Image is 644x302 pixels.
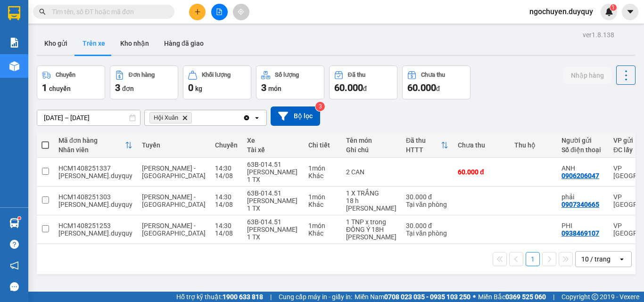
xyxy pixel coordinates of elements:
[308,164,337,172] div: 1 món
[561,146,604,154] div: Số điện thoại
[522,6,601,17] span: ngochuyen.duyquy
[58,229,132,237] div: vang.duyquy
[308,141,337,149] div: Chi tiết
[436,85,440,92] span: đ
[581,254,611,264] div: 10 / trang
[610,4,617,11] sup: 1
[401,133,453,158] th: Toggle SortBy
[247,218,299,226] div: 63B-014.51
[407,82,436,93] span: 60.000
[110,65,178,99] button: Đơn hàng3đơn
[58,146,125,154] div: Nhân viên
[9,218,19,228] img: warehouse-icon
[149,112,192,123] span: Hội Xuân, close by backspace
[142,193,206,208] span: [PERSON_NAME] - [GEOGRAPHIC_DATA]
[348,72,365,78] div: Đã thu
[176,292,263,302] span: Hỗ trợ kỹ thuật:
[215,193,238,201] div: 14:30
[56,72,75,78] div: Chuyến
[202,72,231,78] div: Khối lượng
[526,252,540,266] button: 1
[253,114,261,122] svg: open
[194,113,195,122] input: Selected Hội Xuân.
[473,295,476,299] span: ⚪️
[58,164,132,172] div: HCM1408251337
[194,8,201,15] span: plus
[247,146,299,154] div: Tài xế
[52,7,163,17] input: Tìm tên, số ĐT hoặc mã đơn
[10,240,19,249] span: question-circle
[154,114,178,122] span: Hội Xuân
[583,30,614,40] div: ver 1.8.138
[268,85,281,92] span: món
[346,137,396,144] div: Tên món
[308,201,337,208] div: Khác
[142,164,206,180] span: [PERSON_NAME] - [GEOGRAPHIC_DATA]
[215,164,238,172] div: 14:30
[553,292,554,302] span: |
[142,222,206,237] span: [PERSON_NAME] - [GEOGRAPHIC_DATA]
[384,293,471,301] strong: 0708 023 035 - 0935 103 250
[561,172,599,180] div: 0906206047
[346,146,396,154] div: Ghi chú
[271,106,320,126] button: Bộ lọc
[157,32,211,55] button: Hàng đã giao
[561,137,604,144] div: Người gửi
[514,141,552,149] div: Thu hộ
[10,282,19,291] span: message
[9,38,19,48] img: solution-icon
[279,292,352,302] span: Cung cấp máy in - giấy in:
[58,201,132,208] div: vang.duyquy
[363,85,367,92] span: đ
[247,168,299,183] div: [PERSON_NAME] 1 TX
[406,137,441,144] div: Đã thu
[39,8,46,15] span: search
[9,61,19,71] img: warehouse-icon
[113,32,157,55] button: Kho nhận
[261,82,266,93] span: 3
[458,141,505,149] div: Chưa thu
[211,4,228,20] button: file-add
[215,222,238,229] div: 14:30
[270,292,272,302] span: |
[223,293,263,301] strong: 1900 633 818
[406,222,448,229] div: 30.000 đ
[58,172,132,180] div: nhan.duyquy
[183,65,251,99] button: Khối lượng0kg
[622,4,638,20] button: caret-down
[122,85,134,92] span: đơn
[195,85,202,92] span: kg
[182,115,188,121] svg: Delete
[215,172,238,180] div: 14/08
[243,114,250,122] svg: Clear all
[8,6,20,20] img: logo-vxr
[247,137,299,144] div: Xe
[561,164,604,172] div: ANH
[49,85,71,92] span: chuyến
[247,189,299,197] div: 63B-014.51
[505,293,546,301] strong: 0369 525 060
[406,146,441,154] div: HTTT
[216,8,223,15] span: file-add
[58,222,132,229] div: HCM1408251253
[355,292,471,302] span: Miền Nam
[233,4,249,20] button: aim
[592,294,598,300] span: copyright
[308,172,337,180] div: Khác
[308,222,337,229] div: 1 món
[75,32,113,55] button: Trên xe
[215,141,238,149] div: Chuyến
[37,32,75,55] button: Kho gửi
[334,82,363,93] span: 60.000
[611,4,615,11] span: 1
[275,72,299,78] div: Số lượng
[37,65,105,99] button: Chuyến1chuyến
[406,201,448,208] div: Tại văn phòng
[256,65,324,99] button: Số lượng3món
[308,229,337,237] div: Khác
[561,222,604,229] div: PHI
[458,168,505,176] div: 60.000 đ
[247,161,299,168] div: 63B-014.51
[618,255,626,263] svg: open
[563,67,611,84] button: Nhập hàng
